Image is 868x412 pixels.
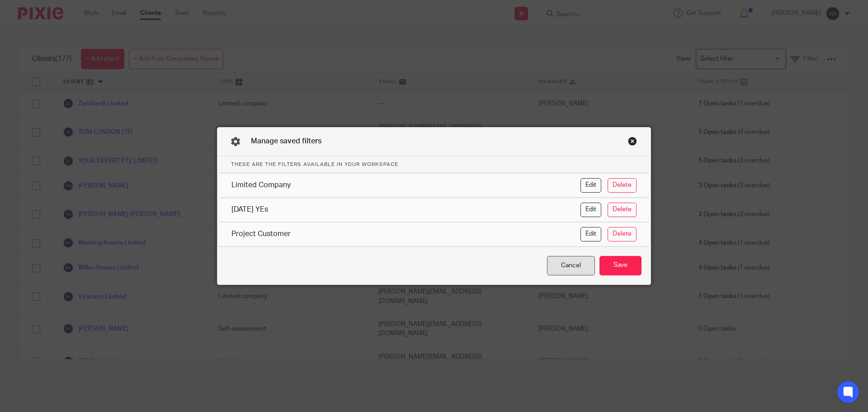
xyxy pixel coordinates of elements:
[608,227,637,242] button: Delete
[231,178,580,193] div: Limited Company
[231,227,580,242] div: Project Customer
[580,178,601,193] button: Edit
[547,256,595,275] div: Close this dialog window
[580,227,601,242] button: Edit
[628,137,637,146] div: Close this dialog window
[580,203,601,217] button: Edit
[231,203,580,217] div: [DATE] YEs
[251,137,321,145] span: Manage saved filters
[599,256,642,275] button: Save
[608,203,637,217] button: Delete
[217,156,651,173] p: These are the filters available in your workspace
[608,178,637,193] button: Delete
